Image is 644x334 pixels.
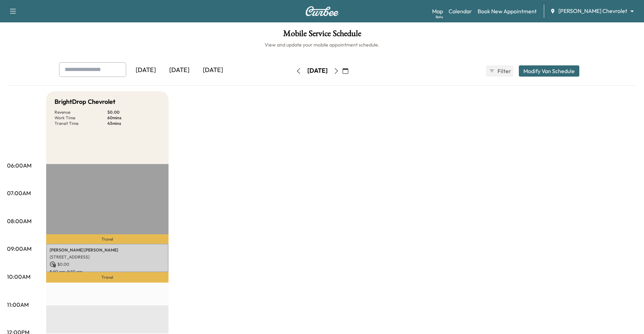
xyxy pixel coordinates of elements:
p: Transit Time [55,121,107,126]
p: Revenue [55,109,107,115]
h6: View and update your mobile appointment schedule. [7,41,637,48]
a: Calendar [449,7,472,15]
a: MapBeta [432,7,443,15]
p: [PERSON_NAME] [PERSON_NAME] [50,247,165,253]
p: 09:00AM [7,244,31,253]
a: Book New Appointment [478,7,537,15]
p: $ 0.00 [50,261,165,268]
div: [DATE] [307,66,328,75]
p: Travel [46,234,169,244]
p: [STREET_ADDRESS] [50,254,165,260]
p: 08:00AM [7,217,31,225]
p: 07:00AM [7,189,31,197]
p: Work Time [55,115,107,121]
div: [DATE] [163,62,196,78]
div: [DATE] [196,62,230,78]
h1: Mobile Service Schedule [7,29,637,41]
span: [PERSON_NAME] Chevrolet [558,7,627,15]
p: 43 mins [107,121,160,126]
button: Filter [486,65,513,77]
p: 06:00AM [7,161,31,170]
div: Beta [436,14,443,20]
img: Curbee Logo [305,6,339,16]
p: 60 mins [107,115,160,121]
h5: BrightDrop Chevrolet [55,97,115,107]
p: Travel [46,272,169,283]
p: 11:00AM [7,300,29,309]
button: Modify Van Schedule [519,65,579,77]
p: 10:00AM [7,272,30,281]
p: 8:50 am - 9:50 am [50,269,165,275]
div: [DATE] [129,62,163,78]
p: $ 0.00 [107,109,160,115]
span: Filter [498,67,510,75]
